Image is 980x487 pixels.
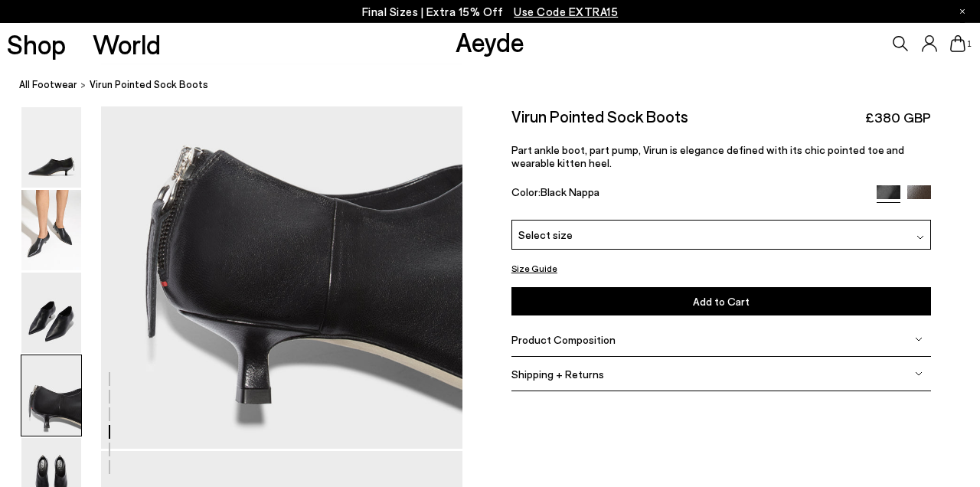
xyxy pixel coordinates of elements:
div: Color: [511,185,864,203]
img: svg%3E [915,335,923,343]
a: World [93,31,161,57]
button: Add to Cart [511,287,931,315]
a: 1 [950,35,965,52]
nav: breadcrumb [19,64,980,106]
span: Select size [518,227,573,243]
img: Virun Pointed Sock Boots - Image 1 [21,107,81,188]
p: Part ankle boot, part pump, Virun is elegance defined with its chic pointed toe and wearable kitt... [511,143,931,169]
img: Virun Pointed Sock Boots - Image 3 [21,273,81,353]
span: Shipping + Returns [511,368,604,381]
img: Virun Pointed Sock Boots - Image 2 [21,190,81,270]
span: Virun Pointed Sock Boots [90,77,208,93]
span: Navigate to /collections/ss25-final-sizes [514,5,618,18]
a: Shop [7,31,66,57]
img: svg%3E [915,370,923,378]
span: Black Nappa [541,185,599,198]
img: Virun Pointed Sock Boots - Image 4 [21,355,81,436]
img: svg%3E [916,234,924,241]
span: £380 GBP [865,108,931,127]
span: Product Composition [511,333,616,346]
span: 1 [965,40,973,48]
p: Final Sizes | Extra 15% Off [362,2,619,21]
span: Add to Cart [693,295,750,308]
a: Aeyde [456,25,524,57]
a: All Footwear [19,77,77,93]
button: Size Guide [511,259,557,278]
h2: Virun Pointed Sock Boots [511,106,688,126]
